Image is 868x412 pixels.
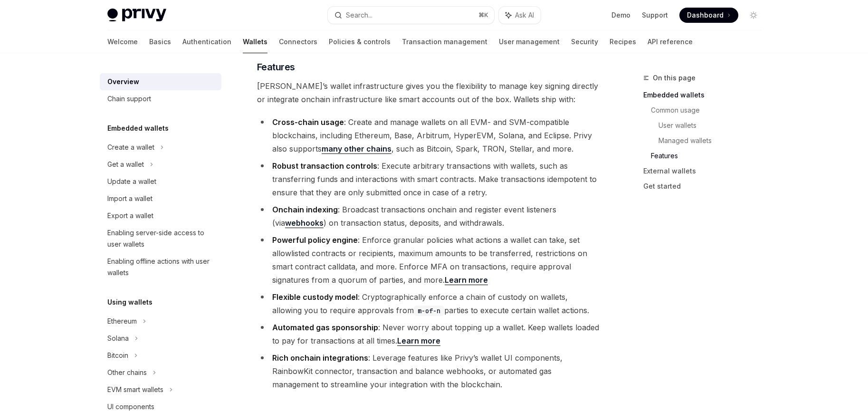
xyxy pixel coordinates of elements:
a: Import a wallet [100,190,221,207]
button: Ask AI [499,7,541,24]
div: Bitcoin [107,350,128,361]
a: User wallets [658,118,769,133]
div: Other chains [107,367,147,378]
span: On this page [653,72,696,84]
div: Get a wallet [107,159,144,170]
a: webhooks [285,218,324,228]
button: Toggle dark mode [746,8,761,23]
strong: Cross-chain usage [272,117,344,127]
li: : Leverage features like Privy’s wallet UI components, RainbowKit connector, transaction and bala... [257,351,600,391]
a: Dashboard [679,8,738,23]
strong: Automated gas sponsorship [272,323,378,332]
a: Wallets [243,30,267,53]
div: Ethereum [107,316,137,327]
a: Policies & controls [329,30,391,53]
a: Transaction management [402,30,487,53]
li: : Broadcast transactions onchain and register event listeners (via ) on transaction status, depos... [257,203,600,230]
a: Authentication [182,30,231,53]
span: Ask AI [515,10,534,20]
a: Enabling server-side access to user wallets [100,224,221,253]
li: : Create and manage wallets on all EVM- and SVM-compatible blockchains, including Ethereum, Base,... [257,115,600,155]
a: Demo [611,10,630,20]
a: User management [499,30,560,53]
strong: Powerful policy engine [272,235,358,245]
a: Recipes [610,30,636,53]
strong: Flexible custody model [272,292,358,302]
a: Update a wallet [100,173,221,190]
a: Connectors [279,30,317,53]
div: Overview [107,76,139,87]
strong: Onchain indexing [272,205,338,214]
a: Features [651,148,769,163]
div: Chain support [107,93,151,105]
h5: Embedded wallets [107,123,169,134]
span: ⌘ K [478,11,488,19]
div: Enabling offline actions with user wallets [107,256,216,278]
div: Create a wallet [107,142,154,153]
li: : Cryptographically enforce a chain of custody on wallets, allowing you to require approvals from... [257,290,600,317]
a: Get started [643,179,769,194]
a: Embedded wallets [643,87,769,103]
li: : Never worry about topping up a wallet. Keep wallets loaded to pay for transactions at all times. [257,321,600,347]
div: Import a wallet [107,193,153,204]
span: Features [257,60,295,74]
div: Solana [107,333,129,344]
li: : Enforce granular policies what actions a wallet can take, set allowlisted contracts or recipien... [257,233,600,287]
li: : Execute arbitrary transactions with wallets, such as transferring funds and interactions with s... [257,159,600,199]
div: Enabling server-side access to user wallets [107,227,216,250]
a: Learn more [397,336,440,346]
button: Search...⌘K [328,7,494,24]
a: Welcome [107,30,138,53]
a: Common usage [651,103,769,118]
a: Managed wallets [658,133,769,148]
span: [PERSON_NAME]’s wallet infrastructure gives you the flexibility to manage key signing directly or... [257,79,600,106]
strong: Robust transaction controls [272,161,377,171]
a: Overview [100,73,221,90]
h5: Using wallets [107,297,153,308]
a: Security [571,30,598,53]
a: Chain support [100,90,221,107]
a: Basics [149,30,171,53]
code: m-of-n [414,306,444,316]
strong: Rich onchain integrations [272,353,368,363]
a: Learn more [445,275,488,285]
a: External wallets [643,163,769,179]
a: API reference [648,30,693,53]
div: Export a wallet [107,210,153,221]
div: EVM smart wallets [107,384,163,395]
img: light logo [107,9,166,22]
span: Dashboard [687,10,724,20]
a: Enabling offline actions with user wallets [100,253,221,281]
a: many other chains [322,144,391,154]
div: Search... [346,10,372,21]
div: Update a wallet [107,176,156,187]
a: Support [642,10,668,20]
a: Export a wallet [100,207,221,224]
